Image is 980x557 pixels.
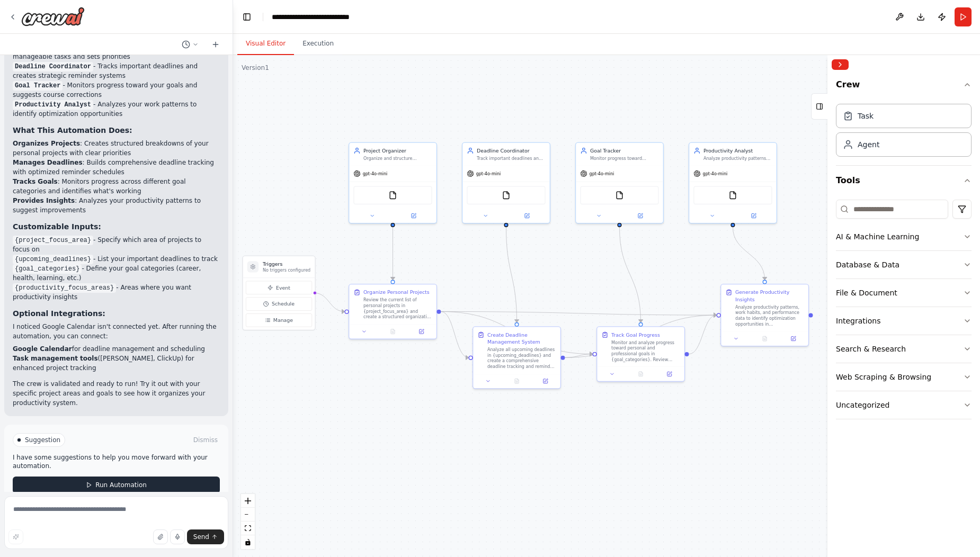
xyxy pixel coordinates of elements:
button: Toggle Sidebar [823,55,832,557]
button: Schedule [246,297,312,310]
div: Track Goal Progress [611,331,660,338]
h3: Triggers [263,260,310,267]
li: - Areas where you want productivity insights [13,283,220,302]
g: Edge from 66760059-7f44-4d9a-a2d1-f0afda900e5a to ac924554-9cde-4212-a87d-b7aef9068326 [503,227,520,322]
div: Agent [858,139,879,150]
div: Analyze productivity patterns and work habits to identify peak performance times, common distract... [703,156,772,161]
button: zoom in [241,494,255,508]
strong: What This Automation Does: [13,126,132,134]
li: - Monitors progress toward your goals and suggests course corrections [13,80,220,100]
div: Goal Tracker [590,147,659,154]
g: Edge from 0191a218-faee-4b98-8c25-e76ae4669644 to ac924554-9cde-4212-a87d-b7aef9068326 [441,308,468,361]
button: Integrations [836,307,972,335]
button: Upload files [153,529,168,544]
strong: Tracks Goals [13,178,58,185]
span: gpt-4o-mini [590,171,614,177]
button: No output available [626,370,656,378]
div: Generate Productivity Insights [735,289,804,303]
div: Crew [836,100,972,165]
div: AI & Machine Learning [836,231,919,242]
code: {upcoming_deadlines} [13,255,93,264]
div: React Flow controls [241,494,255,549]
div: Project OrganizerOrganize and structure personal projects by breaking them down into manageable t... [349,142,437,223]
p: The crew is validated and ready to run! Try it out with your specific project areas and goals to ... [13,379,220,408]
code: Goal Tracker [13,81,63,91]
div: Monitor progress toward personal and professional goals in {goal_categories}, providing regular u... [590,156,659,161]
div: Deadline Coordinator [477,147,546,154]
span: Manage [273,317,293,324]
span: Schedule [272,300,295,307]
strong: Optional Integrations: [13,309,105,318]
code: {productivity_focus_areas} [13,283,116,293]
button: Start a new chat [207,38,224,51]
div: Project Organizer [363,147,432,154]
span: gpt-4o-mini [476,171,501,177]
div: Create Deadline Management System [487,331,556,346]
button: Send [187,529,224,544]
span: gpt-4o-mini [363,171,388,177]
strong: Task management tools [13,355,98,362]
button: Open in side panel [507,212,547,220]
button: Open in side panel [734,212,774,220]
g: Edge from 4c58f711-d72e-48a1-a6c8-5e8b8c28d5ef to 0191a218-faee-4b98-8c25-e76ae4669644 [389,227,396,280]
div: Organize Personal Projects [363,289,430,295]
li: : Monitors progress across different goal categories and identifies what's working [13,177,220,196]
div: Generate Productivity InsightsAnalyze productivity patterns, work habits, and performance data to... [720,284,809,346]
img: FileReadTool [502,191,510,200]
button: No output available [502,377,532,385]
div: Monitor and analyze progress toward personal and professional goals in {goal_categories}. Review ... [611,340,680,363]
button: File & Document [836,279,972,307]
div: Productivity Analyst [703,147,772,154]
button: Open in side panel [781,335,806,343]
li: : Builds comprehensive deadline tracking with optimized reminder schedules [13,158,220,177]
li: ([PERSON_NAME], ClickUp) for enhanced project tracking [13,354,220,373]
div: Database & Data [836,259,899,270]
span: Suggestion [25,436,60,444]
nav: breadcrumb [272,12,378,22]
strong: Organizes Projects [13,140,80,147]
li: - Analyzes your work patterns to identify optimization opportunities [13,100,220,119]
g: Edge from 0dfeef84-c579-4e75-9a16-f529853116ce to 15b46807-ce8d-49ce-8bfd-3a6c0ff299e9 [729,227,769,280]
button: Database & Data [836,251,972,278]
li: for deadline management and scheduling [13,344,220,354]
img: FileReadTool [388,191,397,200]
button: No output available [750,335,780,343]
button: Manage [246,313,312,327]
button: Dismiss [191,435,220,445]
strong: Google Calendar [13,345,72,353]
div: Deadline CoordinatorTrack important deadlines and create strategic reminder systems for {upcoming... [462,142,550,223]
strong: Provides Insights [13,197,75,204]
button: Switch to previous chat [177,38,203,51]
li: - Tracks important deadlines and creates strategic reminder systems [13,61,220,80]
div: Tools [836,195,972,428]
img: Logo [21,7,85,26]
div: Web Scraping & Browsing [836,372,931,382]
div: Task [858,111,874,121]
button: toggle interactivity [241,535,255,549]
button: No output available [378,327,408,336]
div: Create Deadline Management SystemAnalyze all upcoming deadlines in {upcoming_deadlines} and creat... [473,326,561,389]
button: Open in side panel [394,212,434,220]
li: - Define your goal categories (career, health, learning, etc.) [13,264,220,283]
strong: Customizable Inputs: [13,222,101,231]
div: Analyze productivity patterns, work habits, and performance data to identify optimization opportu... [735,304,804,327]
g: Edge from 0191a218-faee-4b98-8c25-e76ae4669644 to 15b46807-ce8d-49ce-8bfd-3a6c0ff299e9 [441,308,716,319]
button: Improve this prompt [8,529,23,544]
button: Web Scraping & Browsing [836,363,972,391]
img: FileReadTool [615,191,623,200]
div: Productivity AnalystAnalyze productivity patterns and work habits to identify peak performance ti... [689,142,777,223]
div: Integrations [836,316,880,326]
button: Open in side panel [620,212,661,220]
div: File & Document [836,288,897,298]
code: Productivity Analyst [13,100,93,110]
button: Event [246,281,312,294]
button: Open in side panel [409,327,433,336]
div: Uncategorized [836,400,889,410]
p: No triggers configured [263,267,310,273]
g: Edge from 9521929d-e53f-44df-8794-64e9da16111a to 15b46807-ce8d-49ce-8bfd-3a6c0ff299e9 [689,311,716,357]
button: Collapse right sidebar [832,59,849,70]
button: Visual Editor [237,33,294,55]
div: Analyze all upcoming deadlines in {upcoming_deadlines} and create a comprehensive deadline tracki... [487,347,556,370]
g: Edge from triggers to 0191a218-faee-4b98-8c25-e76ae4669644 [314,290,345,315]
button: Search & Research [836,335,972,363]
